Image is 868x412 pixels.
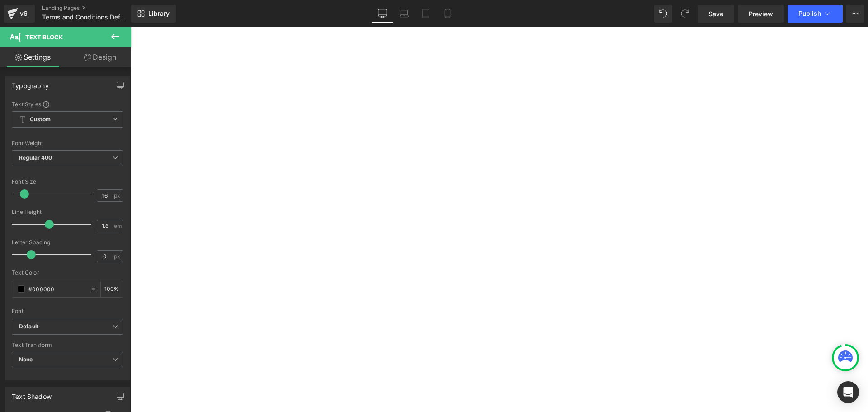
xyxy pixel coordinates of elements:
b: Regular 400 [19,154,52,161]
div: v6 [18,8,29,19]
a: v6 [4,5,35,23]
a: Landing Pages [42,5,145,12]
b: Custom [30,116,51,123]
span: Text Block [25,33,63,41]
b: None [19,356,33,363]
a: Laptop [393,5,415,23]
a: Mobile [437,5,458,23]
div: Font Size [12,179,123,185]
a: Design [67,47,133,67]
span: Terms and Conditions Default [42,14,128,21]
i: Default [19,323,38,331]
span: em [114,223,122,229]
div: Letter Spacing [12,239,123,246]
div: Text Color [12,270,123,276]
span: Save [708,9,723,19]
div: Open Intercom Messenger [837,381,859,403]
div: % [101,281,123,297]
div: Text Transform [12,342,123,348]
a: Desktop [372,5,393,23]
div: Line Height [12,209,123,215]
div: Font Weight [12,140,123,147]
button: Redo [676,5,694,23]
span: Publish [798,10,821,17]
div: Font [12,308,123,314]
span: Preview [749,9,773,19]
a: Preview [738,5,784,23]
button: More [846,5,864,23]
span: px [114,193,122,199]
span: px [114,253,122,259]
a: New Library [131,5,176,23]
div: Text Styles [12,100,123,108]
div: Typography [12,77,49,90]
input: Color [28,284,86,294]
button: Publish [788,5,843,23]
div: Text Shadow [12,388,52,400]
button: Undo [654,5,672,23]
span: Library [148,9,170,18]
a: Tablet [415,5,437,23]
